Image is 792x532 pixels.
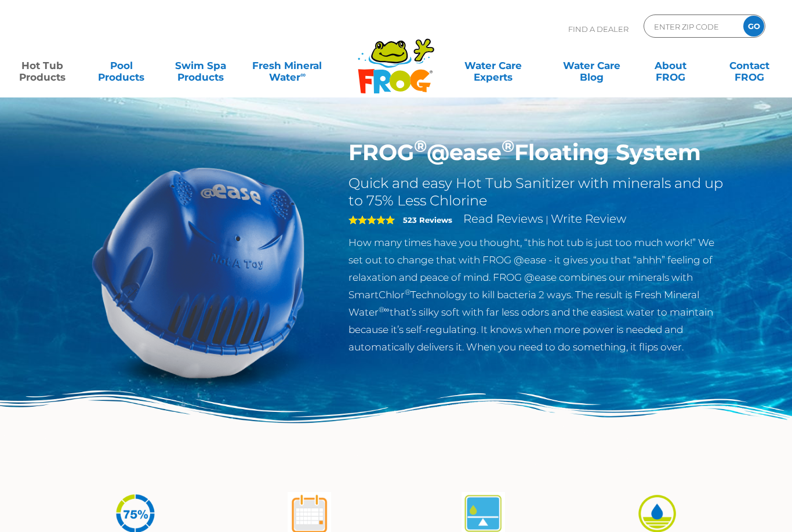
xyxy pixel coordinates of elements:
a: Swim SpaProducts [170,54,231,77]
p: How many times have you thought, “this hot tub is just too much work!” We set out to change that ... [348,234,727,356]
span: 5 [348,215,395,225]
a: Water CareBlog [561,54,622,77]
a: Fresh MineralWater∞ [249,54,326,77]
img: Frog Products Logo [351,23,441,94]
a: PoolProducts [90,54,152,77]
input: GO [743,16,764,37]
strong: 523 Reviews [403,215,452,225]
a: AboutFROG [640,54,702,77]
sup: ® [502,136,514,156]
a: ContactFROG [719,54,780,77]
sup: ∞ [300,70,306,79]
h2: Quick and easy Hot Tub Sanitizer with minerals and up to 75% Less Chlorine [348,175,727,209]
sup: ® [405,288,410,296]
img: hot-tub-product-atease-system.png [66,139,331,405]
a: Hot TubProducts [12,54,73,77]
sup: ® [414,136,427,156]
sup: ®∞ [379,305,390,314]
span: | [546,214,548,225]
h1: FROG @ease Floating System [348,139,727,166]
a: Read Reviews [463,212,543,226]
p: Find A Dealer [568,15,628,44]
a: Water CareExperts [443,54,543,77]
a: Write Review [551,212,626,226]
